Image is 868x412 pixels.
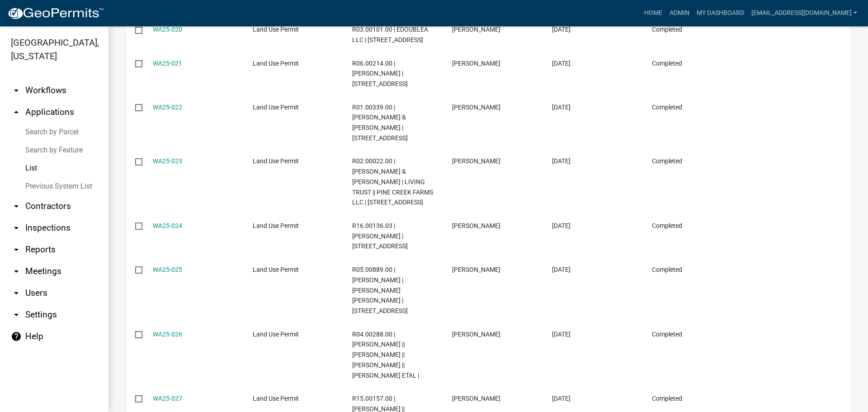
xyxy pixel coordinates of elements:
span: 06/24/2025 [552,104,571,111]
span: Ellyn Kohlnhofer [452,26,500,33]
span: Roger Dykes [452,222,500,229]
span: Land Use Permit [253,395,299,402]
span: Completed [652,266,682,273]
i: arrow_drop_down [11,201,22,212]
span: Completed [652,60,682,67]
span: Completed [652,26,682,33]
span: R01.00339.00 | LARRY & LONI LEMMERMAN | 41684 HIGHWAY 60 [352,104,408,142]
span: 07/24/2025 [552,222,571,229]
i: arrow_drop_down [11,309,22,320]
a: WA25-025 [153,266,182,273]
span: 09/05/2025 [552,331,571,338]
a: WA25-020 [153,26,182,33]
span: Completed [652,331,682,338]
a: [EMAIL_ADDRESS][DOMAIN_NAME] [748,5,861,22]
span: Land Use Permit [253,60,299,67]
span: Completed [652,222,682,229]
i: arrow_drop_down [11,244,22,255]
a: WA25-022 [153,104,182,111]
span: 09/05/2025 [552,395,571,402]
span: Land Use Permit [253,26,299,33]
span: Land Use Permit [253,104,299,111]
span: Bert Lichen [452,395,500,402]
a: WA25-024 [153,222,182,229]
a: My Dashboard [693,5,748,22]
span: 08/06/2025 [552,266,571,273]
span: Completed [652,395,682,402]
i: arrow_drop_down [11,288,22,298]
a: WA25-023 [153,157,182,165]
a: WA25-026 [153,331,182,338]
i: arrow_drop_up [11,107,22,118]
i: arrow_drop_down [11,223,22,233]
span: Larry Lemmerman [452,104,500,111]
span: Thomas Gosse [452,331,500,338]
i: arrow_drop_down [11,85,22,96]
span: R04.00288.00 | CHRISTINA HALL || MARY HALL || TANYA HALL || TERRENCE HALL ETAL | [352,331,419,379]
span: Completed [652,104,682,111]
span: Patrick Judge [452,60,500,67]
i: arrow_drop_down [11,266,22,277]
span: R05.00889.00 | CHARLES ALAN KREMER | DIANE MARIE GRAF KREMER | 67457 152ND AVE [352,266,408,314]
a: WA25-027 [153,395,182,402]
span: Land Use Permit [253,331,299,338]
a: Home [641,5,666,22]
span: Land Use Permit [253,222,299,229]
span: R02.00022.00 | JOSEPH C & KATHRYN J FLYNN | LIVING TRUST || PINE CREEK FARMS LLC | 30272 550TH ST [352,157,433,206]
span: Jonathan Stensgard [452,157,500,165]
span: R06.00214.00 | PATRICK JUDGE | 58653 HIGHWAY 42 [352,60,408,88]
span: R16.00136.03 | ROGER JASON DYKES | 28790 646TH ST [352,222,408,250]
a: WA25-021 [153,60,182,67]
a: Admin [666,5,693,22]
span: 07/17/2025 [552,157,571,165]
span: Charles Kremer [452,266,500,273]
span: 06/12/2025 [552,60,571,67]
span: Land Use Permit [253,157,299,165]
i: help [11,331,22,342]
span: 06/05/2025 [552,26,571,33]
span: Land Use Permit [253,266,299,273]
span: Completed [652,157,682,165]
